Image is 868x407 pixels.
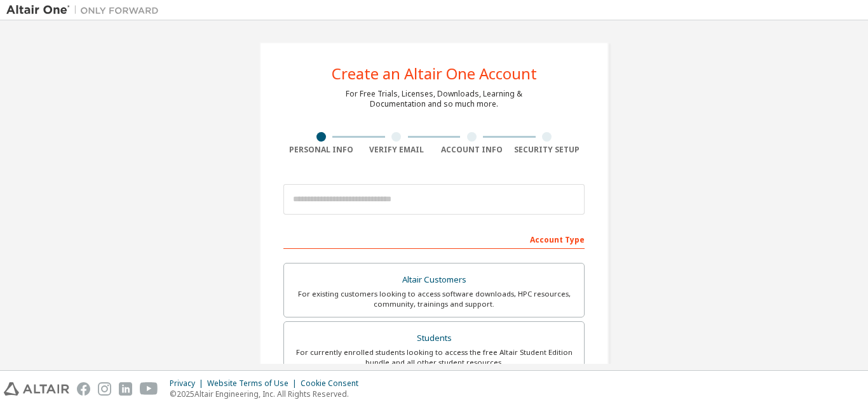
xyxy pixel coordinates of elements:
div: Privacy [170,378,207,389]
div: Cookie Consent [301,378,366,389]
div: Personal Info [283,145,359,155]
img: youtube.svg [140,382,158,396]
div: For currently enrolled students looking to access the free Altair Student Edition bundle and all ... [292,347,576,368]
img: altair_logo.svg [4,382,69,396]
img: Altair One [6,4,165,17]
div: Website Terms of Use [207,378,301,389]
div: Create an Altair One Account [332,66,537,81]
p: © 2025 Altair Engineering, Inc. All Rights Reserved. [170,389,366,399]
div: For Free Trials, Licenses, Downloads, Learning & Documentation and so much more. [346,89,522,109]
div: Security Setup [510,145,585,155]
div: Account Info [434,145,510,155]
img: facebook.svg [77,382,90,396]
div: Altair Customers [292,271,576,289]
div: Students [292,330,576,347]
img: linkedin.svg [119,382,132,396]
img: instagram.svg [98,382,111,396]
div: For existing customers looking to access software downloads, HPC resources, community, trainings ... [292,289,576,309]
div: Verify Email [359,145,435,155]
div: Account Type [283,229,585,249]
